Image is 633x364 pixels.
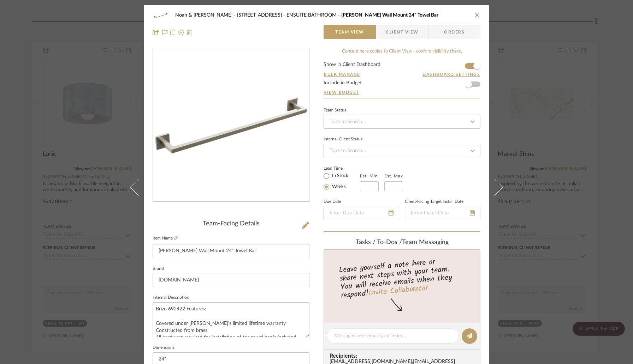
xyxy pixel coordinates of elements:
label: Internal Description [153,296,189,299]
label: Est. Min [360,174,378,178]
div: 0 [153,49,309,202]
div: Team-Facing Details [153,220,309,228]
div: Content here copies to Client View - confirm visibility there. [324,48,480,55]
span: Client View [386,25,418,39]
div: Internal Client Status [324,138,362,141]
input: Type to Search… [324,144,480,158]
input: Enter Due Date [324,206,399,220]
span: Recipients: [330,353,477,359]
label: Item Name [153,235,178,241]
label: Client-Facing Target Install Date [405,200,463,204]
label: Dimensions [153,346,174,350]
button: Bulk Manage [324,71,361,78]
input: Enter Item Name [153,244,309,258]
label: In Stock [331,173,348,179]
img: ab296635-0afe-42df-a338-cd531cb79625_48x40.jpg [153,8,170,22]
label: Due Date [324,200,341,204]
a: View Budget [324,90,480,95]
label: Lead Time [324,165,360,171]
div: team Messaging [324,239,480,247]
a: Invite Collaborator [368,282,428,300]
button: Dashboard Settings [422,71,480,78]
img: ab296635-0afe-42df-a338-cd531cb79625_436x436.jpg [154,49,308,202]
span: Noah & [PERSON_NAME] - [STREET_ADDRESS] [175,13,286,18]
span: [PERSON_NAME] Wall Mount 24" Towel Bar [341,13,438,18]
mat-radio-group: Select item type [324,171,360,191]
div: Leave yourself a note here or share next steps with your team. You will receive emails when they ... [323,254,481,302]
input: Enter Brand [153,273,309,287]
label: Weeks [331,184,346,190]
span: ENSUITE BATHROOM [286,13,341,18]
span: Orders [436,25,472,39]
label: Brand [153,267,164,271]
label: Est. Max [384,174,403,178]
div: Team Status [324,109,346,112]
input: Type to Search… [324,115,480,129]
span: Team View [335,25,364,39]
input: Enter Install Date [405,206,480,220]
img: Remove from project [187,30,192,35]
button: close [474,12,480,18]
span: Tasks / To-Dos / [356,239,402,245]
